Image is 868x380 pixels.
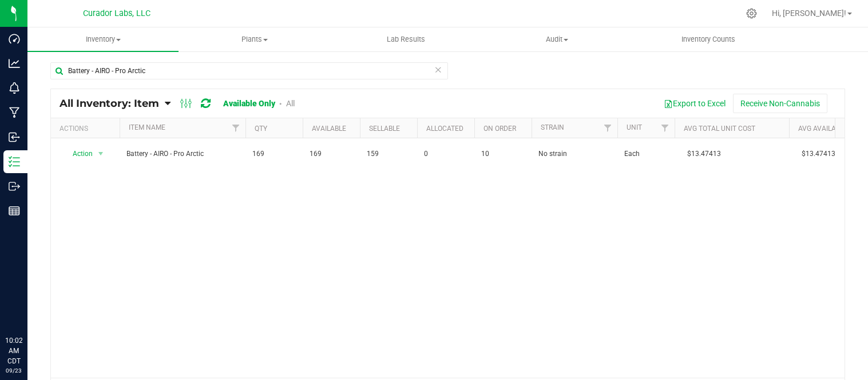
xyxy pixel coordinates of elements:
span: No strain [538,149,611,159]
span: Hi, [PERSON_NAME]! [772,9,846,18]
inline-svg: Analytics [9,58,20,69]
span: select [94,146,108,162]
span: $13.47413 [796,146,841,162]
span: 159 [367,149,410,159]
inline-svg: Outbound [9,181,20,192]
a: Available [312,125,346,133]
a: All Inventory: Item [60,97,165,110]
p: 09/23 [5,366,22,375]
a: Inventory Counts [633,27,784,51]
a: Filter [599,118,617,138]
span: Inventory Counts [666,34,751,45]
a: All [286,99,295,108]
span: Battery - AIRO - Pro Arctic [126,149,239,159]
a: Unit [627,123,642,131]
span: 169 [310,149,353,159]
a: Avg Total Unit Cost [684,125,755,133]
p: 10:02 AM CDT [5,335,22,366]
span: Clear [434,62,442,77]
button: Receive Non-Cannabis [733,94,827,113]
span: Lab Results [371,34,441,45]
a: Audit [481,27,632,51]
span: Inventory [27,34,179,45]
a: Filter [227,118,245,138]
input: Search Item Name, Retail Display Name, SKU, Part Number... [50,62,448,79]
a: On Order [483,125,516,133]
span: Action [62,146,93,162]
span: 0 [424,149,467,159]
span: Each [624,149,668,159]
span: $13.47413 [681,146,727,162]
span: All Inventory: Item [60,97,159,110]
a: Qty [255,125,267,133]
a: Inventory [27,27,179,51]
a: Item Name [129,123,165,131]
div: Actions [60,125,115,133]
span: 169 [252,149,296,159]
a: Sellable [369,125,400,133]
a: Strain [541,123,564,131]
inline-svg: Monitoring [9,82,20,94]
a: Plants [179,27,330,51]
span: 10 [481,149,525,159]
button: Export to Excel [656,94,733,113]
span: Audit [482,34,632,45]
div: Manage settings [744,8,759,19]
iframe: Resource center unread badge [34,287,47,301]
inline-svg: Manufacturing [9,107,20,118]
iframe: Resource center [11,289,46,323]
inline-svg: Dashboard [9,33,20,45]
a: Filter [656,118,675,138]
inline-svg: Inventory [9,156,20,167]
a: Available Only [223,99,275,108]
inline-svg: Inbound [9,131,20,143]
a: Lab Results [330,27,481,51]
inline-svg: Reports [9,205,20,217]
a: Allocated [426,125,463,133]
span: Curador Labs, LLC [83,9,150,18]
span: Plants [179,34,329,45]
